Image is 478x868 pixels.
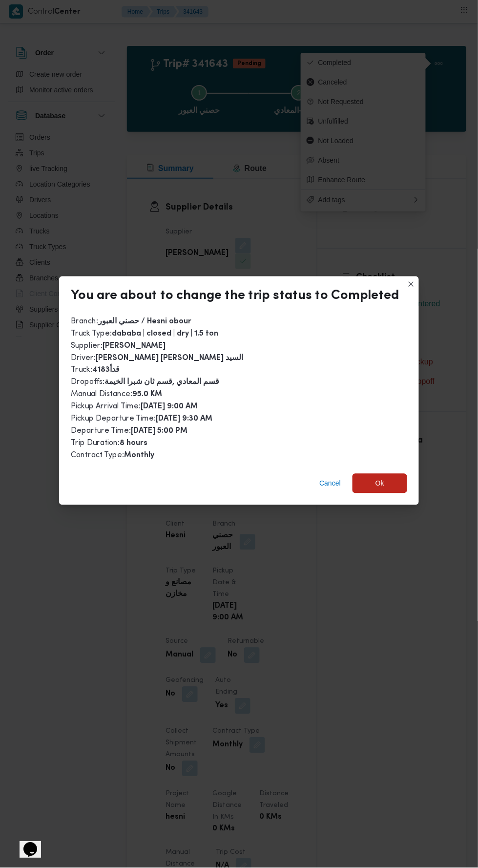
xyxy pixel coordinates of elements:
[71,391,162,399] span: Manual Distance :
[71,330,218,338] span: Truck Type :
[353,474,407,493] button: Ok
[104,379,219,386] b: قسم المعادي ,قسم ثان شبرا الخيمة
[71,415,212,423] span: Pickup Departure Time :
[319,478,341,489] span: Cancel
[71,379,219,386] span: Dropoffs :
[92,367,120,374] b: قدأ4183
[375,478,384,489] span: Ok
[98,318,191,325] b: حصني العبور / Hesni obour
[132,391,162,399] b: 95.0 KM
[71,403,198,411] span: Pickup Arrival Time :
[405,278,417,290] button: Closes this modal window
[71,354,243,362] span: Driver :
[71,318,191,325] span: Branch :
[71,288,399,304] div: You are about to change the trip status to Completed
[315,474,345,493] button: Cancel
[112,330,218,338] b: dababa | closed | dry | 1.5 ton
[71,342,166,350] span: Supplier :
[120,440,147,447] b: 8 hours
[71,452,154,460] span: Contract Type :
[141,403,198,411] b: [DATE] 9:00 AM
[96,355,243,362] b: [PERSON_NAME] [PERSON_NAME] السيد
[124,452,154,460] b: Monthly
[71,366,120,374] span: Truck :
[71,440,147,447] span: Trip Duration :
[10,829,41,858] iframe: chat widget
[71,427,187,435] span: Departure Time :
[131,428,187,435] b: [DATE] 5:00 PM
[103,342,166,350] b: [PERSON_NAME]
[156,416,212,423] b: [DATE] 9:30 AM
